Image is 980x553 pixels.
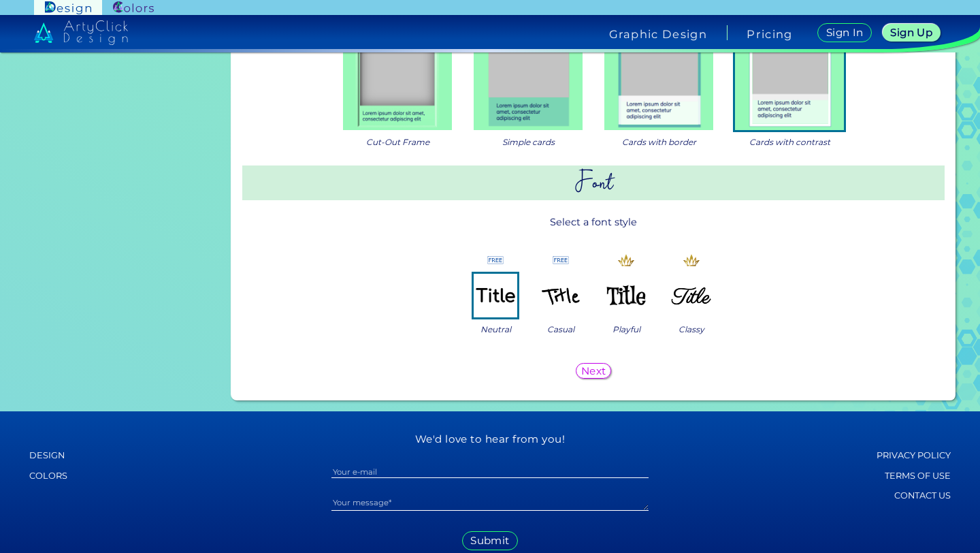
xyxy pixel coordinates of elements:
[747,29,792,39] a: Pricing
[480,323,511,336] span: Neutral
[735,21,844,130] img: frame_cards_on_top_bw.jpg
[813,487,951,505] a: Contact Us
[547,323,574,336] span: Casual
[242,210,945,235] p: Select a font style
[343,21,452,130] img: frame_invert.jpg
[225,433,755,445] h5: We'd love to hear from you!
[622,136,696,148] span: Cards with border
[749,136,830,148] span: Cards with contrast
[813,447,951,464] a: Privacy policy
[487,252,504,268] img: icon_free.svg
[34,20,128,45] img: artyclick_design_logo_white_combined_path.svg
[553,252,569,268] img: icon_free.svg
[539,274,583,317] img: ex-mb-font-style-2.png
[502,136,555,148] span: Simple cards
[474,21,583,130] img: frame_cards_standard.jpg
[890,27,932,37] h5: Sign Up
[29,467,167,485] a: Colors
[604,21,713,130] img: frame_cards_on_top.jpg
[612,323,640,336] span: Playful
[683,252,700,268] img: icon_premium_gold.svg
[331,465,649,478] input: Your e-mail
[883,24,941,42] a: Sign Up
[670,274,713,317] img: ex-mb-font-style-4.png
[242,165,945,200] h2: Font
[817,23,872,42] a: Sign In
[29,447,167,464] a: Design
[609,29,707,39] h4: Graphic Design
[470,535,510,546] h5: Submit
[618,252,634,268] img: icon_premium_gold.svg
[474,274,517,317] img: ex-mb-font-style-1.png
[826,27,864,37] h5: Sign In
[113,1,154,14] img: ArtyClick Colors logo
[581,366,606,376] h5: Next
[679,323,704,336] span: Classy
[366,136,429,148] span: Cut-Out Frame
[813,467,951,485] a: Terms of Use
[604,274,648,317] img: ex-mb-font-style-3.png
